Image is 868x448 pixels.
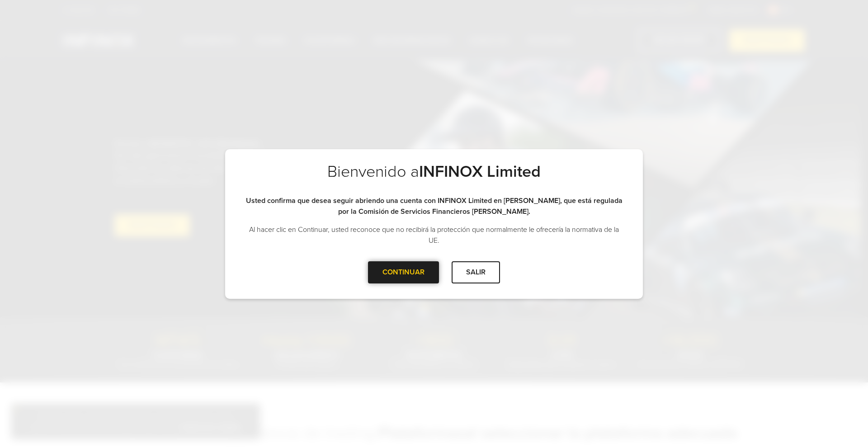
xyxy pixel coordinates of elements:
[243,162,625,195] h2: Bienvenido a
[243,224,625,246] p: Al hacer clic en Continuar, usted reconoce que no recibirá la protección que normalmente le ofrec...
[368,261,439,283] div: CONTINUAR
[452,261,500,283] div: SALIR
[246,196,623,216] strong: Usted confirma que desea seguir abriendo una cuenta con INFINOX Limited en [PERSON_NAME], que est...
[419,162,541,181] strong: INFINOX Limited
